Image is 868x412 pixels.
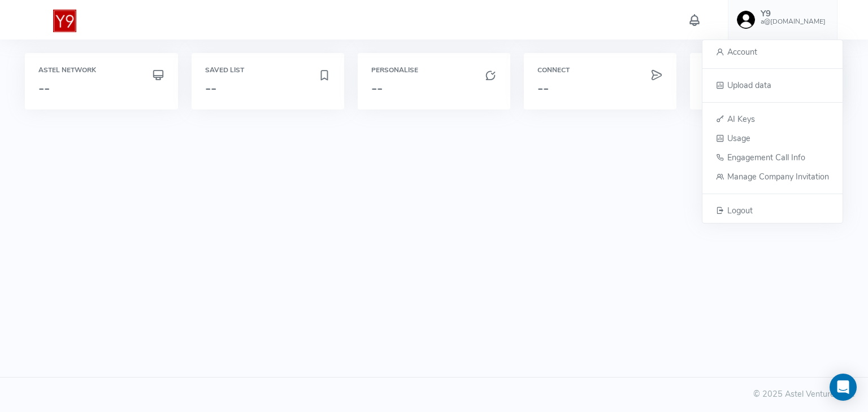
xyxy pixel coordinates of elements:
[702,42,843,62] a: Account
[727,171,829,182] span: Manage Company Invitation
[38,79,50,97] span: --
[727,113,755,124] span: AI Keys
[727,152,805,163] span: Engagement Call Info
[727,46,757,58] span: Account
[702,129,843,148] a: Usage
[702,76,843,95] a: Upload data
[371,81,497,95] h3: --
[702,109,843,129] a: AI Keys
[727,133,750,144] span: Usage
[537,81,663,95] h3: --
[761,9,826,19] h5: Y9
[761,18,826,25] h6: a@[DOMAIN_NAME]
[830,374,857,401] div: Open Intercom Messenger
[727,204,753,216] span: Logout
[727,80,771,91] span: Upload data
[38,67,164,74] h6: Astel Network
[205,79,216,97] span: --
[702,167,843,186] a: Manage Company Invitation
[737,11,755,29] img: user-image
[14,388,854,401] div: © 2025 Astel Ventures Ltd.
[205,67,331,74] h6: Saved List
[702,201,843,221] a: Logout
[537,67,663,74] h6: Connect
[371,67,497,74] h6: Personalise
[702,148,843,167] a: Engagement Call Info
